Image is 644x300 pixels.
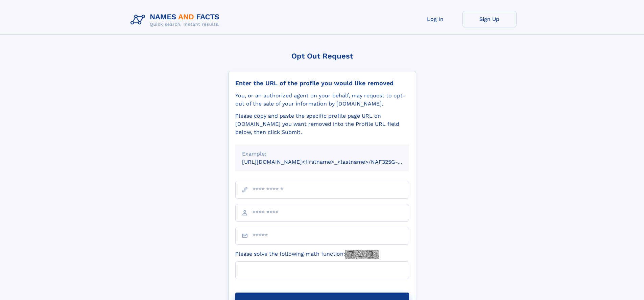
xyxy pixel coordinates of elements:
[128,11,225,29] img: Logo Names and Facts
[408,11,462,27] a: Log In
[242,150,402,158] div: Example:
[228,52,416,60] div: Opt Out Request
[235,92,409,108] div: You, or an authorized agent on your behalf, may request to opt-out of the sale of your informatio...
[235,112,409,136] div: Please copy and paste the specific profile page URL on [DOMAIN_NAME] you want removed into the Pr...
[242,159,422,165] small: [URL][DOMAIN_NAME]<firstname>_<lastname>/NAF325G-xxxxxxxx
[235,250,379,259] label: Please solve the following math function:
[462,11,517,27] a: Sign Up
[235,79,409,87] div: Enter the URL of the profile you would like removed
